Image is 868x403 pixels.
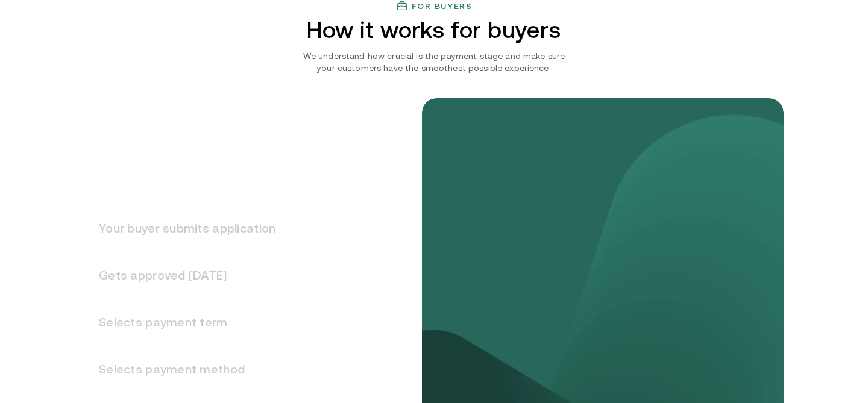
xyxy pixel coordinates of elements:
h2: How it works for buyers [259,17,610,43]
h3: Selects payment term [84,299,275,346]
p: We understand how crucial is the payment stage and make sure your customers have the smoothest po... [297,50,571,74]
h3: Gets approved [DATE] [84,252,275,299]
h3: For buyers [412,1,473,11]
h3: Selects payment method [84,346,275,393]
h3: Your buyer submits application [84,205,275,252]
